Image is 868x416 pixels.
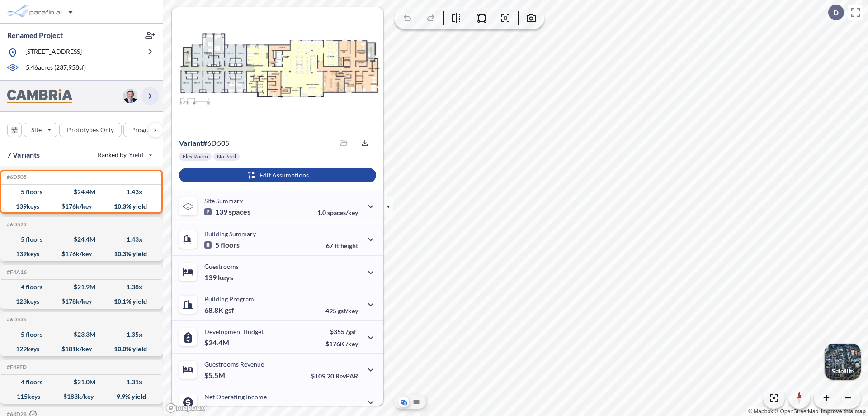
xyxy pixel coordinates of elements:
[179,139,229,148] p: # 6d505
[833,9,839,17] p: D
[340,242,358,249] span: height
[346,328,356,335] span: /gsf
[5,316,27,323] h5: Click to copy the code
[825,344,861,380] img: Switcher Image
[31,125,42,134] p: Site
[748,408,773,415] a: Mapbox
[90,148,158,162] button: Ranked by Yield
[338,405,358,412] span: margin
[204,371,226,380] p: $5.5M
[183,153,208,160] p: Flex Room
[204,328,264,335] p: Development Budget
[325,340,358,348] p: $176K
[7,149,40,160] p: 7 Variants
[123,123,172,137] button: Program
[335,242,339,249] span: ft
[123,89,137,103] img: user logo
[338,307,358,315] span: gsf/key
[774,408,818,415] a: OpenStreetMap
[832,368,854,375] p: Satellite
[165,403,205,413] a: Mapbox homepage
[229,207,250,216] span: spaces
[821,408,866,415] a: Improve this map
[5,269,27,275] h5: Click to copy the code
[5,364,27,370] h5: Click to copy the code
[25,47,82,58] p: [STREET_ADDRESS]
[217,153,236,160] p: No Pool
[326,242,358,249] p: 67
[24,123,57,137] button: Site
[204,403,226,412] p: $2.5M
[26,63,86,73] p: 5.46 acres ( 237,958 sf)
[179,139,203,147] span: Variant
[5,221,27,228] h5: Click to copy the code
[204,273,233,282] p: 139
[179,168,376,182] button: Edit Assumptions
[259,171,309,180] p: Edit Assumptions
[131,125,156,134] p: Program
[320,405,358,412] p: 45.0%
[204,263,239,270] p: Guestrooms
[204,207,250,216] p: 139
[67,125,114,134] p: Prototypes Only
[7,30,63,40] p: Renamed Project
[221,240,240,249] span: floors
[218,273,233,282] span: keys
[325,328,358,335] p: $355
[204,393,267,401] p: Net Operating Income
[5,174,27,180] h5: Click to copy the code
[129,150,144,159] span: Yield
[204,306,234,315] p: 68.8K
[204,230,256,238] p: Building Summary
[204,240,240,249] p: 5
[59,123,122,137] button: Prototypes Only
[327,209,358,216] span: spaces/key
[225,306,234,315] span: gsf
[311,372,358,380] p: $109.20
[204,197,243,205] p: Site Summary
[204,338,231,347] p: $24.4M
[411,397,422,407] button: Site Plan
[825,344,861,380] button: Switcher ImageSatellite
[398,397,409,407] button: Aerial View
[346,340,358,348] span: /key
[325,307,358,315] p: 495
[335,372,358,380] span: RevPAR
[7,89,72,103] img: BrandImage
[317,209,358,216] p: 1.0
[204,295,254,303] p: Building Program
[204,360,264,368] p: Guestrooms Revenue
